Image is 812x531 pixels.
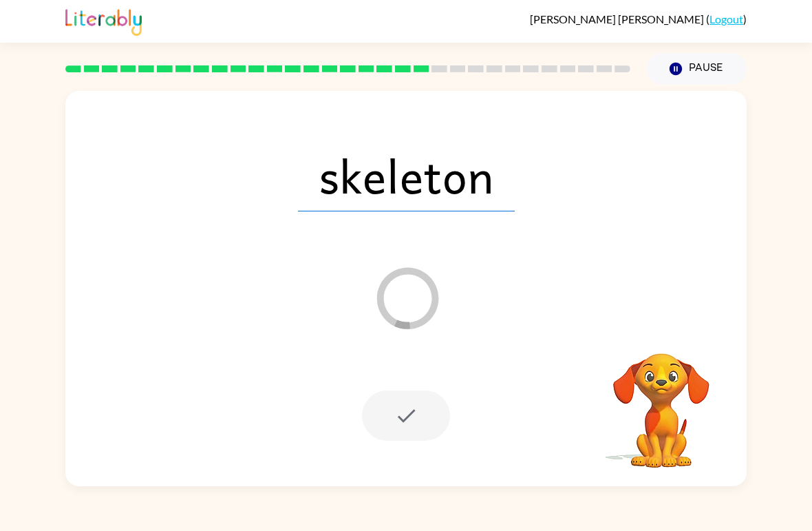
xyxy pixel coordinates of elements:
[709,12,743,25] a: Logout
[530,12,706,25] span: [PERSON_NAME] [PERSON_NAME]
[592,332,730,470] video: Your browser must support playing .mp4 files to use Literably. Please try using another browser.
[65,6,142,36] img: Literably
[530,12,747,25] div: ( )
[647,53,747,85] button: Pause
[298,140,515,211] span: skeleton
